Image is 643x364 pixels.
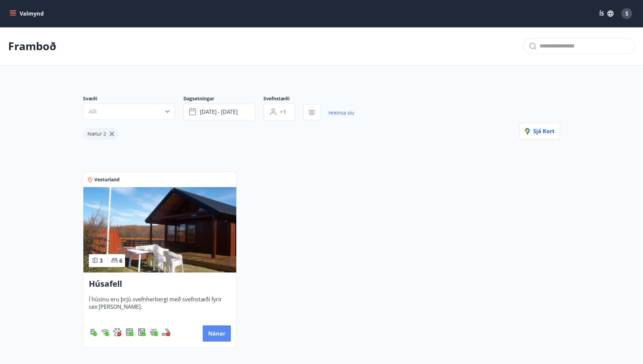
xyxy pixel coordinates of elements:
[125,328,134,336] img: 7hj2GulIrg6h11dFIpsIzg8Ak2vZaScVwTihwv8g.svg
[8,39,56,54] p: Framboð
[280,108,286,116] span: +1
[83,128,118,139] div: Nætur 2
[89,278,231,290] h3: Húsafell
[125,328,134,336] div: Uppþvottavél
[138,328,146,336] img: Dl16BY4EX9PAW649lg1C3oBuIaAsR6QVDQBO2cTm.svg
[162,328,170,336] div: Reykingar / Vape
[8,7,46,20] button: menu
[519,123,560,139] button: Sjá kort
[138,328,146,336] div: Þvottavél
[113,328,121,336] div: Gæludýr
[83,95,183,103] span: Svæði
[89,328,97,336] div: Gasgrill
[87,130,106,137] span: Nætur 2
[94,176,120,183] span: Vesturland
[101,328,109,336] div: Þráðlaust net
[328,105,354,120] a: Hreinsa síu
[263,103,295,120] button: +1
[119,257,122,264] span: 6
[150,328,158,336] img: h89QDIuHlAdpqTriuIvuEWkTH976fOgBEOOeu1mi.svg
[100,257,103,264] span: 3
[150,328,158,336] div: Heitur pottur
[200,108,238,116] span: [DATE] - [DATE]
[101,328,109,336] img: HJRyFFsYp6qjeUYhR4dAD8CaCEsnIFYZ05miwXoh.svg
[83,187,236,272] img: Paella dish
[183,95,263,103] span: Dagsetningar
[89,108,97,115] span: Allt
[89,296,231,318] span: Í húsinu eru þrjú svefnherbergi með svefnstæði fyrir sex [PERSON_NAME].
[263,95,303,103] span: Svefnstæði
[89,328,97,336] img: ZXjrS3QKesehq6nQAPjaRuRTI364z8ohTALB4wBr.svg
[625,10,628,17] span: S
[525,127,555,135] span: Sjá kort
[596,7,617,20] button: ÍS
[619,5,635,22] button: S
[162,328,170,336] img: QNIUl6Cv9L9rHgMXwuzGLuiJOj7RKqxk9mBFPqjq.svg
[203,325,231,342] button: Nánar
[113,328,121,336] img: pxcaIm5dSOV3FS4whs1soiYWTwFQvksT25a9J10C.svg
[183,103,255,120] button: [DATE] - [DATE]
[83,103,175,120] button: Allt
